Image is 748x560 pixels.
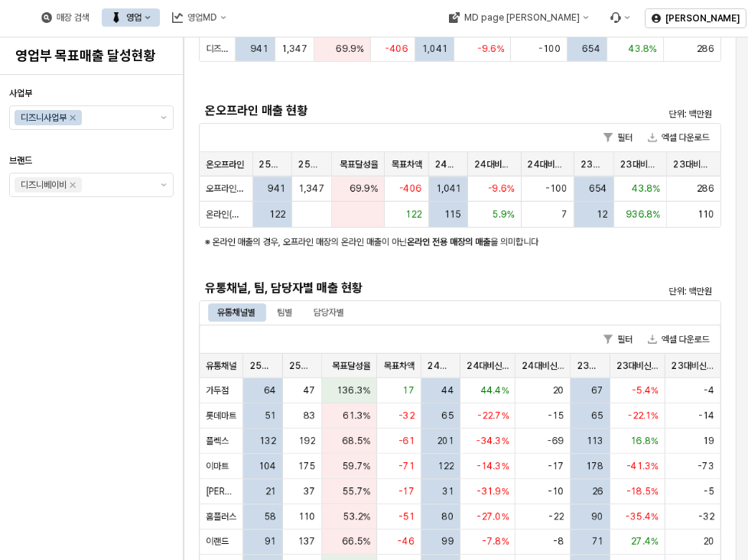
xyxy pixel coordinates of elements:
p: [PERSON_NAME] [665,12,740,24]
span: 가두점 [206,384,229,397]
span: 104 [259,460,276,472]
span: 오프라인(전국) [206,183,246,195]
h5: 유통채널, 팀, 담당자별 매출 현황 [205,280,584,296]
span: 286 [697,43,714,55]
span: 25목표 [298,158,324,170]
span: 68.5% [342,435,370,447]
span: -17 [398,485,415,497]
div: 영업 [126,12,141,23]
div: 매장 검색 [32,8,99,27]
span: 80 [441,510,454,523]
button: 엑셀 다운로드 [642,128,716,147]
span: 44 [441,384,454,397]
span: 47 [303,384,315,397]
span: 115 [444,209,461,221]
span: 132 [259,435,276,447]
span: 65 [441,409,454,422]
span: 1,041 [422,43,447,55]
button: 필터 [597,330,639,348]
span: 23대비신장율 [616,360,659,372]
button: [PERSON_NAME] [645,8,746,28]
div: Remove 디즈니베이비 [70,182,76,188]
span: -17 [548,460,564,472]
span: 12 [597,209,607,221]
span: -9.6% [488,183,515,195]
span: 목표차액 [392,158,422,170]
span: 110 [698,209,714,221]
span: 61.3% [343,409,370,422]
span: -61 [398,435,415,447]
button: 영업MD [163,8,236,27]
div: 매장 검색 [57,12,89,23]
span: -69 [547,435,564,447]
span: 19 [703,435,714,447]
span: 5.9% [493,209,515,221]
span: 64 [264,384,276,397]
button: 영업 [102,8,160,27]
span: 목표차액 [384,360,415,372]
span: -18.5% [626,485,659,497]
button: 필터 [597,128,639,147]
span: -22.1% [628,409,659,422]
span: 55.7% [342,485,370,497]
span: 31 [442,485,454,497]
span: 122 [269,209,285,221]
span: 69.9% [350,183,378,195]
span: 51 [265,409,276,422]
span: 17 [403,384,415,397]
div: 영업MD [187,12,217,23]
span: 16.8% [631,435,659,447]
span: [PERSON_NAME] [206,485,236,497]
span: 59.7% [342,460,370,472]
h4: 영업부 목표매출 달성현황 [15,48,167,63]
div: 디즈니베이비 [21,177,67,193]
span: 1,347 [281,43,307,55]
span: 목표달성율 [332,360,370,372]
span: 온라인(전국) [206,209,246,221]
span: 유통채널 [206,360,236,372]
span: 66.5% [342,536,370,548]
span: 20 [552,384,564,397]
span: -32 [398,409,415,422]
span: 23실적 [581,158,607,170]
span: 941 [251,43,268,55]
p: 단위: 백만원 [600,107,712,121]
span: 24실적 [428,360,454,372]
span: 24대비신장액 [522,360,564,372]
span: 25목표 [289,360,315,372]
span: 23대비신장액 [672,360,714,372]
span: 113 [587,435,603,447]
span: 디즈니사업부 [206,43,229,55]
span: -15 [548,409,564,422]
span: 122 [406,209,422,221]
span: 27.4% [631,536,659,548]
span: 목표달성율 [340,158,378,170]
span: -27.0% [476,510,509,523]
span: -22.7% [477,409,509,422]
span: 936.8% [626,209,660,221]
span: 99 [441,536,454,548]
span: -41.3% [626,460,659,472]
span: 69.9% [336,43,364,55]
span: 175 [298,460,315,472]
span: -46 [398,536,415,548]
span: -22 [548,510,564,523]
div: MD page [PERSON_NAME] [463,12,579,23]
div: 팀별 [277,303,292,322]
span: 24대비신장액 [528,158,568,170]
span: 178 [586,460,603,472]
span: -5 [704,485,714,497]
p: 단위: 백만원 [600,284,712,298]
span: 53.2% [343,510,370,523]
span: -32 [698,510,714,523]
span: -9.6% [477,43,504,55]
span: 110 [298,510,315,523]
span: 58 [264,510,276,523]
span: 122 [437,460,454,472]
span: 136.3% [337,384,370,397]
span: 이랜드 [206,536,229,548]
span: 플렉스 [206,435,229,447]
span: 24대비신장율 [474,158,515,170]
